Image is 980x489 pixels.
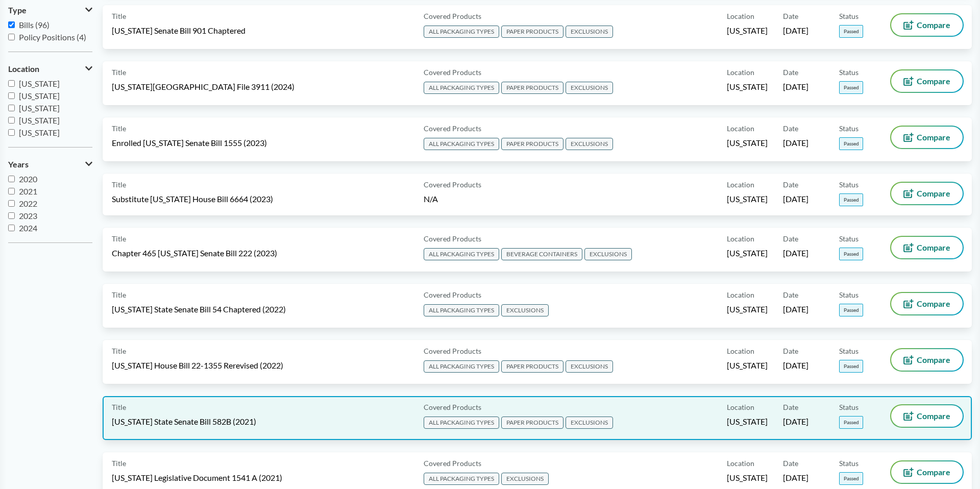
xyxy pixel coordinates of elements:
span: Location [727,67,754,78]
span: ALL PACKAGING TYPES [424,26,499,38]
span: Compare [917,300,950,308]
span: Location [727,402,754,412]
span: [DATE] [783,304,808,315]
span: Passed [839,416,863,429]
span: Covered Products [424,179,481,190]
span: Date [783,402,798,412]
span: ALL PACKAGING TYPES [424,360,499,373]
span: Location [727,11,754,21]
span: EXCLUSIONS [566,360,613,373]
button: Compare [891,237,963,258]
span: [DATE] [783,81,808,92]
span: Date [783,233,798,244]
input: [US_STATE] [8,92,15,99]
span: Compare [917,468,950,476]
span: [US_STATE] [727,472,768,483]
span: Location [727,123,754,134]
button: Location [8,60,92,78]
span: [US_STATE] State Senate Bill 582B (2021) [112,416,256,427]
span: 2020 [19,174,37,184]
span: Compare [917,77,950,85]
span: Title [112,289,126,300]
button: Compare [891,14,963,36]
span: Title [112,233,126,244]
span: Status [839,123,859,134]
span: Date [783,289,798,300]
span: Covered Products [424,233,481,244]
span: PAPER PRODUCTS [501,360,563,373]
span: [DATE] [783,25,808,36]
span: [US_STATE][GEOGRAPHIC_DATA] File 3911 (2024) [112,81,295,92]
span: Compare [917,243,950,252]
span: Passed [839,81,863,94]
span: Location [727,346,754,356]
span: N/A [424,194,438,204]
span: [US_STATE] [19,91,60,101]
button: Compare [891,349,963,371]
span: Date [783,458,798,469]
span: Passed [839,360,863,373]
span: Date [783,179,798,190]
span: Date [783,346,798,356]
input: 2022 [8,200,15,207]
button: Compare [891,183,963,204]
span: ALL PACKAGING TYPES [424,304,499,316]
span: 2022 [19,199,37,208]
span: [DATE] [783,248,808,259]
span: [US_STATE] [727,416,768,427]
button: Compare [891,127,963,148]
span: [US_STATE] [19,79,60,88]
span: [US_STATE] State Senate Bill 54 Chaptered (2022) [112,304,286,315]
input: 2020 [8,176,15,182]
span: Title [112,179,126,190]
span: Compare [917,133,950,141]
span: ALL PACKAGING TYPES [424,248,499,260]
span: PAPER PRODUCTS [501,82,563,94]
span: Substitute [US_STATE] House Bill 6664 (2023) [112,193,273,205]
span: Location [727,233,754,244]
button: Compare [891,70,963,92]
span: Passed [839,472,863,485]
span: Years [8,160,29,169]
span: Location [727,289,754,300]
button: Compare [891,293,963,314]
span: ALL PACKAGING TYPES [424,82,499,94]
span: Covered Products [424,289,481,300]
span: Title [112,346,126,356]
span: [DATE] [783,137,808,149]
span: Chapter 465 [US_STATE] Senate Bill 222 (2023) [112,248,277,259]
span: Compare [917,356,950,364]
span: [US_STATE] Legislative Document 1541 A (2021) [112,472,282,483]
span: Covered Products [424,402,481,412]
span: ALL PACKAGING TYPES [424,473,499,485]
span: Status [839,458,859,469]
span: [US_STATE] [727,81,768,92]
span: Covered Products [424,123,481,134]
span: Title [112,67,126,78]
button: Compare [891,405,963,427]
span: PAPER PRODUCTS [501,26,563,38]
span: 2021 [19,186,37,196]
span: [US_STATE] [727,360,768,371]
span: Covered Products [424,458,481,469]
span: Status [839,11,859,21]
span: Passed [839,25,863,38]
span: EXCLUSIONS [566,82,613,94]
span: [US_STATE] [19,103,60,113]
span: Passed [839,248,863,260]
span: Date [783,123,798,134]
span: BEVERAGE CONTAINERS [501,248,582,260]
span: Compare [917,189,950,198]
span: [DATE] [783,360,808,371]
span: Date [783,11,798,21]
input: [US_STATE] [8,80,15,87]
span: Passed [839,193,863,206]
span: Passed [839,137,863,150]
span: Location [727,458,754,469]
span: Location [8,64,39,74]
span: Status [839,402,859,412]
span: Status [839,67,859,78]
span: [US_STATE] [19,128,60,137]
input: Bills (96) [8,21,15,28]
span: Title [112,402,126,412]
